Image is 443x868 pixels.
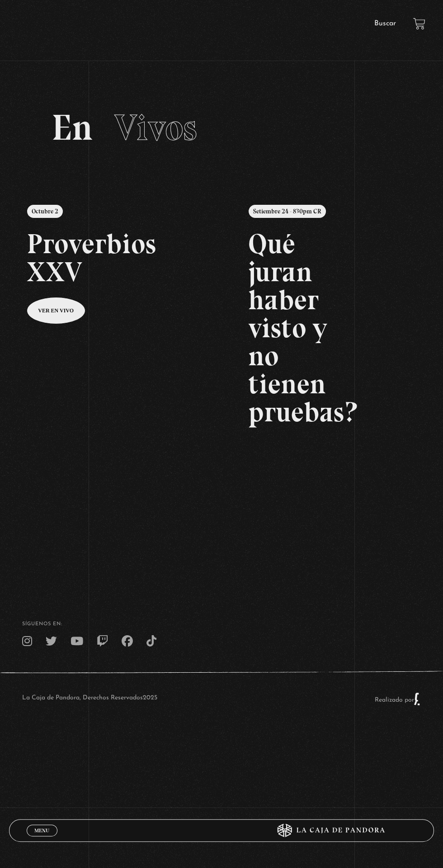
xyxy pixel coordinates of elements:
[22,692,157,706] p: La Caja de Pandora, Derechos Reservados 2025
[52,109,392,146] h2: En
[374,20,396,27] a: Buscar
[375,697,421,703] a: Realizado por
[413,18,425,30] a: View your shopping cart
[22,622,421,627] h4: SÍguenos en:
[114,106,197,149] span: Vivos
